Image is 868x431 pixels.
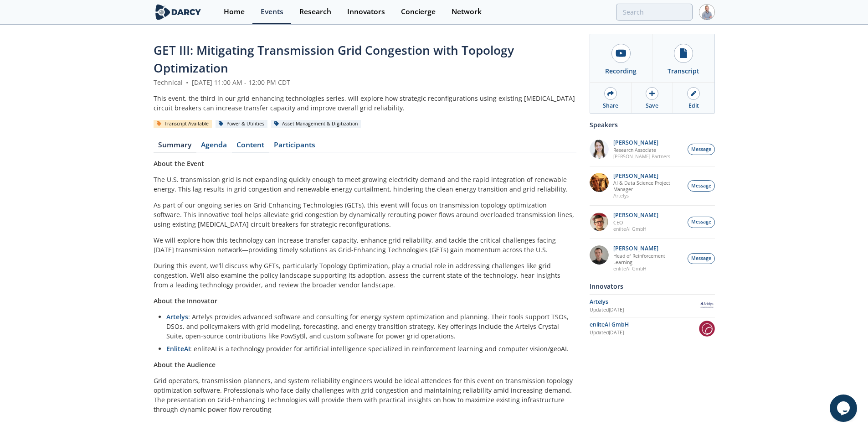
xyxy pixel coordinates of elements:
div: This event, the third in our grid enhancing technologies series, will explore how strategic recon... [154,93,576,113]
p: [PERSON_NAME] [613,173,683,179]
a: Edit [673,83,714,113]
img: Artelys [699,298,715,314]
button: Message [688,217,715,228]
img: d317bafe-fc5e-498b-9b02-4c928708e05c [590,212,609,231]
img: qdh7Er9pRiGqDWE5eNkh [590,140,609,159]
p: During this event, we’ll discuss why GETs, particularly Topology Optimization, play a crucial rol... [154,261,576,290]
img: 89555319-227d-4905-b5d4-f63d20dca788 [590,245,609,265]
div: Transcript Available [154,120,212,128]
span: GET III: Mitigating Transmission Grid Congestion with Topology Optimization [154,42,514,76]
div: Recording [605,66,637,76]
p: Head of Reinforcement Learning [613,253,683,265]
div: Artelys [590,298,699,306]
p: Grid operators, transmission planners, and system reliability engineers would be ideal attendees ... [154,376,576,414]
a: EnliteAI [166,344,190,353]
p: : Artelys provides advanced software and consulting for energy system optimization and planning. ... [166,312,570,341]
p: We will explore how this technology can increase transfer capacity, enhance grid reliability, and... [154,235,576,254]
strong: About the Audience [154,360,216,369]
div: Speakers [590,117,715,133]
button: Message [688,180,715,192]
p: Research Associate [613,147,670,153]
span: Message [691,182,711,190]
a: Transcript [652,34,714,82]
p: CEO [613,219,658,226]
a: enliteAI GmbH Updated[DATE] enliteAI GmbH [590,321,715,337]
img: logo-wide.svg [154,4,203,20]
a: Participants [269,141,320,152]
button: Message [688,144,715,155]
div: Technical [DATE] 11:00 AM - 12:00 PM CDT [154,78,576,87]
button: Message [688,253,715,265]
p: [PERSON_NAME] Partners [613,153,670,160]
p: As part of our ongoing series on Grid-Enhancing Technologies (GETs), this event will focus on tra... [154,200,576,229]
div: Concierge [401,8,436,16]
div: Research [299,8,331,16]
p: enliteAI GmbH [613,226,658,232]
strong: About the Innovator [154,296,217,305]
p: [PERSON_NAME] [613,245,683,252]
div: Edit [688,102,699,110]
span: • [185,78,190,87]
a: Summary [154,141,196,152]
a: Artelys Updated[DATE] Artelys [590,298,715,314]
p: Artelys [613,192,683,199]
img: enliteAI GmbH [699,321,715,337]
div: Network [452,8,482,16]
p: : enliteAI is a technology provider for artificial intelligence specialized in reinforcement lear... [166,344,570,353]
div: Transcript [668,66,699,76]
a: Agenda [196,141,232,152]
strong: About the Event [154,159,204,168]
div: Share [603,102,618,110]
p: enliteAI GmbH [613,265,683,272]
div: Save [646,102,658,110]
p: [PERSON_NAME] [613,212,658,218]
div: Events [261,8,283,16]
span: Message [691,146,711,153]
span: Message [691,255,711,262]
img: Profile [699,4,715,20]
p: [PERSON_NAME] [613,140,670,146]
div: Home [224,8,245,16]
a: Recording [590,34,652,82]
a: Artelys [166,312,188,321]
div: Innovators [590,278,715,294]
iframe: chat widget [830,395,859,422]
input: Advanced Search [616,4,693,21]
div: enliteAI GmbH [590,321,699,329]
div: Asset Management & Digitization [271,120,361,128]
span: Message [691,218,711,226]
a: Content [232,141,269,152]
div: Power & Utilities [216,120,268,128]
div: Updated [DATE] [590,329,699,337]
p: AI & Data Science Project Manager [613,180,683,192]
div: Updated [DATE] [590,306,699,314]
p: The U.S. transmission grid is not expanding quickly enough to meet growing electricity demand and... [154,175,576,194]
img: 99de4c5a-b69f-4f14-b55f-d10ae7c6f140 [590,173,609,192]
div: Innovators [347,8,385,16]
